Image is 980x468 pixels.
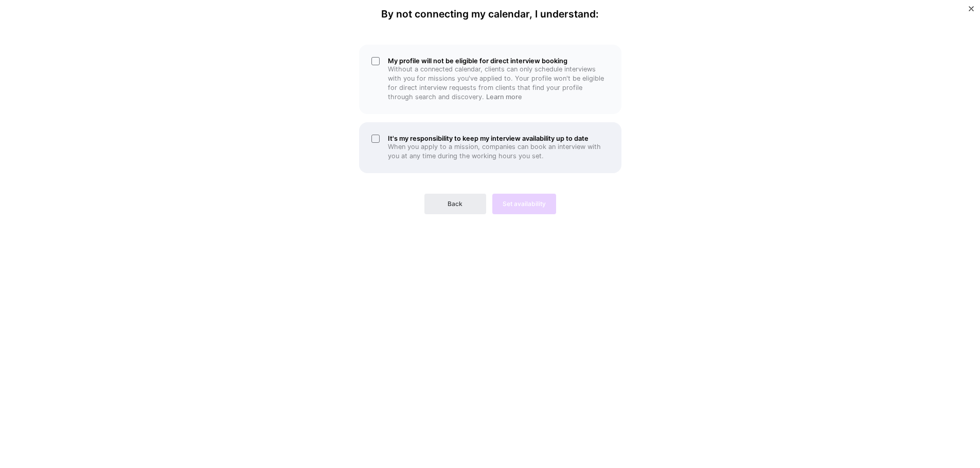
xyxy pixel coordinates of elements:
a: Learn more [486,93,522,101]
p: Without a connected calendar, clients can only schedule interviews with you for missions you've a... [388,65,609,102]
span: Back [448,199,462,209]
h4: By not connecting my calendar, I understand: [381,8,599,20]
p: When you apply to a mission, companies can book an interview with you at any time during the work... [388,142,609,161]
button: Close [969,6,974,17]
h5: My profile will not be eligible for direct interview booking [388,57,609,65]
h5: It's my responsibility to keep my interview availability up to date [388,135,609,142]
button: Back [424,194,486,214]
